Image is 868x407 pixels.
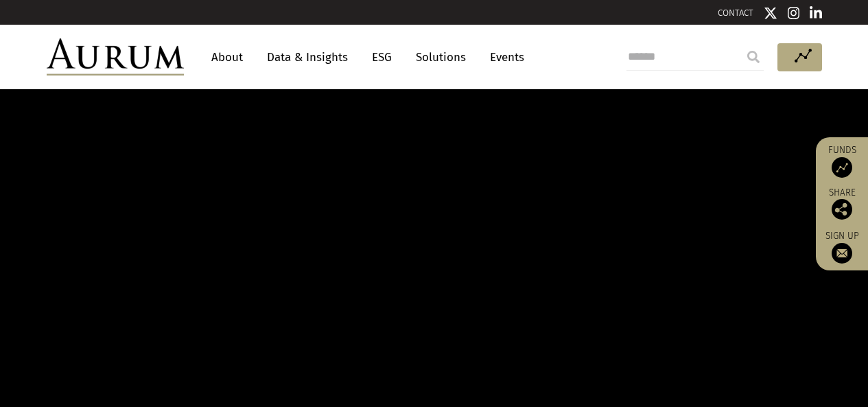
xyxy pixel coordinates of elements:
[810,6,822,20] img: Linkedin icon
[718,8,753,18] a: CONTACT
[47,38,184,75] img: Aurum
[764,6,777,20] img: Twitter icon
[788,6,800,20] img: Instagram icon
[260,45,355,70] a: Data & Insights
[409,45,473,70] a: Solutions
[483,45,524,70] a: Events
[823,188,861,220] div: Share
[823,144,861,178] a: Funds
[740,43,767,71] input: Submit
[832,243,852,264] img: Sign up to our newsletter
[365,45,399,70] a: ESG
[832,199,852,220] img: Share this post
[832,157,852,178] img: Access Funds
[204,45,250,70] a: About
[823,230,861,264] a: Sign up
